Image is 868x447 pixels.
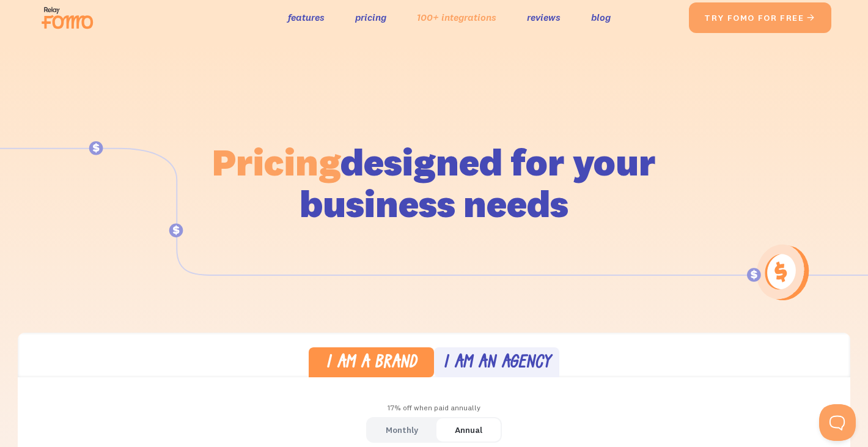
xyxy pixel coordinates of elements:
[18,399,850,417] div: 17% off when paid annually
[689,2,831,33] a: try fomo for free
[455,421,482,439] div: Annual
[417,9,496,26] a: 100+ integrations
[806,12,816,23] span: 
[355,9,386,26] a: pricing
[527,9,561,26] a: reviews
[326,355,417,372] div: I am a brand
[591,9,611,26] a: blog
[288,9,325,26] a: features
[211,141,657,224] h1: designed for your business needs
[386,421,418,439] div: Monthly
[443,355,551,372] div: I am an agency
[819,404,856,441] iframe: Toggle Customer Support
[212,138,340,185] span: Pricing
